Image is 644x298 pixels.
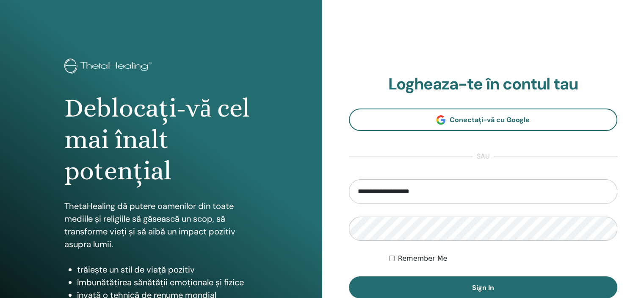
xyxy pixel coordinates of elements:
span: Sign In [472,283,494,292]
a: Conectați-vă cu Google [349,109,618,131]
span: sau [473,151,494,162]
li: îmbunătățirea sănătății emoționale și fizice [77,276,258,289]
li: trăiește un stil de viață pozitiv [77,263,258,276]
h1: Deblocați-vă cel mai înalt potențial [64,92,258,187]
p: ThetaHealing dă putere oamenilor din toate mediile și religiile să găsească un scop, să transform... [64,200,258,251]
h2: Logheaza-te în contul tau [349,75,618,94]
label: Remember Me [398,253,448,264]
div: Keep me authenticated indefinitely or until I manually logout [389,253,617,264]
span: Conectați-vă cu Google [450,115,530,124]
